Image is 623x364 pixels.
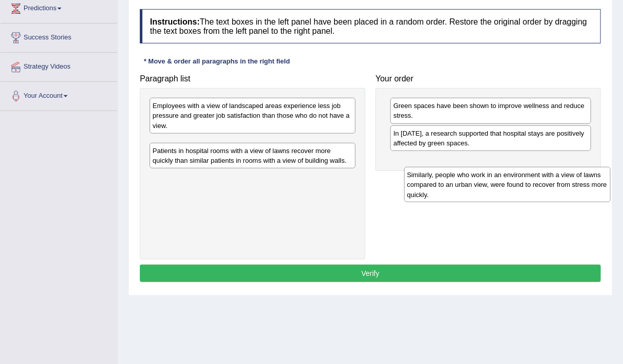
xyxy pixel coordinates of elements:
[140,56,294,66] div: * Move & order all paragraphs in the right field
[150,17,200,26] b: Instructions:
[150,143,356,168] div: Patients in hospital rooms with a view of lawns recover more quickly than similar patients in roo...
[150,98,356,133] div: Employees with a view of landscaped areas experience less job pressure and greater job satisfacti...
[390,98,591,123] div: Green spaces have been shown to improve wellness and reduce stress.
[1,82,117,108] a: Your Account
[140,74,365,83] h4: Paragraph list
[1,53,117,78] a: Strategy Videos
[390,125,591,151] div: In [DATE], a research supported that hospital stays are positively affected by green spaces.
[376,74,601,83] h4: Your order
[1,24,117,49] a: Success Stories
[140,9,601,44] h4: The text boxes in the left panel have been placed in a random order. Restore the original order b...
[140,265,601,282] button: Verify
[404,167,611,202] div: Similarly, people who work in an environment with a view of lawns compared to an urban view, were...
